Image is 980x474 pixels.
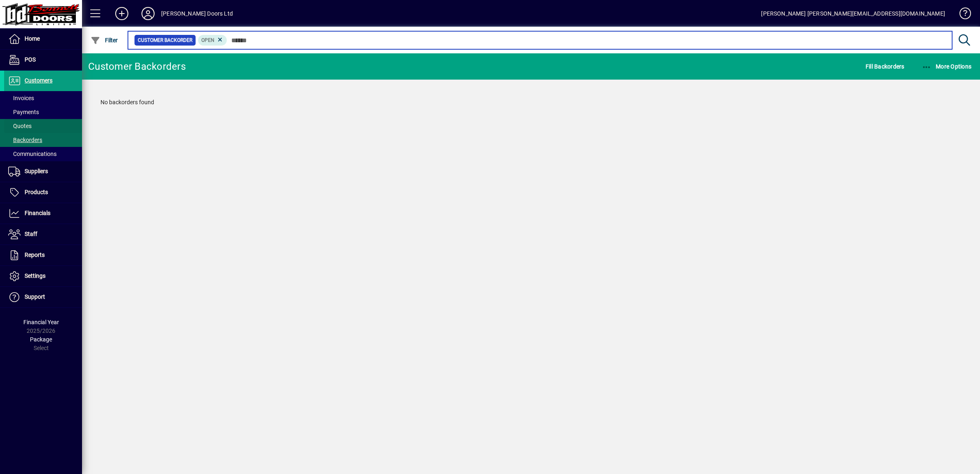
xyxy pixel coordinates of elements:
[25,210,50,216] span: Financials
[25,231,37,237] span: Staff
[866,60,905,73] span: Fill Backorders
[198,35,227,46] mat-chip: Completion Status: Open
[4,203,82,224] a: Financials
[25,293,45,300] span: Support
[4,105,82,119] a: Payments
[4,287,82,307] a: Support
[25,189,48,195] span: Products
[89,33,120,48] button: Filter
[8,151,57,157] span: Communications
[4,224,82,245] a: Staff
[4,147,82,161] a: Communications
[4,161,82,182] a: Suppliers
[953,2,970,28] a: Knowledge Base
[922,63,972,70] span: More Options
[138,36,192,44] span: Customer Backorder
[25,56,36,63] span: POS
[88,60,186,73] div: Customer Backorders
[30,336,52,343] span: Package
[25,77,52,84] span: Customers
[4,50,82,70] a: POS
[4,91,82,105] a: Invoices
[25,168,48,174] span: Suppliers
[4,182,82,203] a: Products
[25,272,46,279] span: Settings
[109,6,135,21] button: Add
[4,245,82,266] a: Reports
[864,59,907,74] button: Fill Backorders
[4,29,82,49] a: Home
[25,252,45,258] span: Reports
[8,95,34,101] span: Invoices
[8,123,32,129] span: Quotes
[92,90,970,115] div: No backorders found
[8,109,39,115] span: Payments
[135,6,161,21] button: Profile
[8,137,42,143] span: Backorders
[4,119,82,133] a: Quotes
[761,7,945,20] div: [PERSON_NAME] [PERSON_NAME][EMAIL_ADDRESS][DOMAIN_NAME]
[25,35,40,42] span: Home
[23,319,59,325] span: Financial Year
[4,133,82,147] a: Backorders
[920,59,974,74] button: More Options
[91,37,118,44] span: Filter
[201,37,214,43] span: Open
[161,7,233,20] div: [PERSON_NAME] Doors Ltd
[4,266,82,286] a: Settings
